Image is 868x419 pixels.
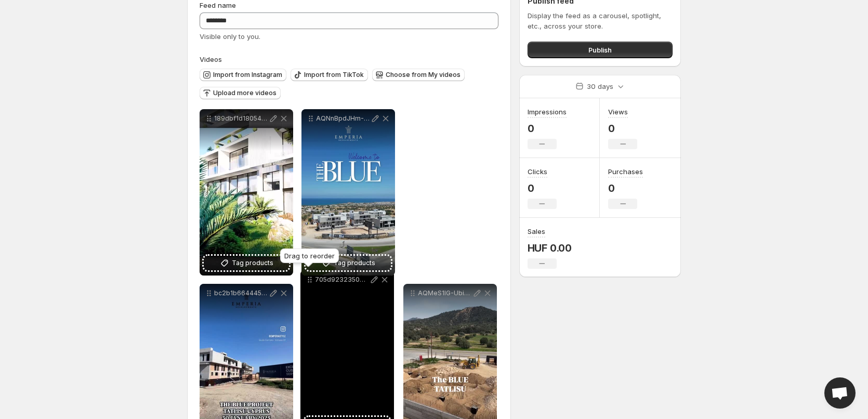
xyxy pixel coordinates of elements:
div: Open chat [824,377,856,409]
button: Publish [528,42,673,58]
p: AQNnBpdJHm-tEGdH0bfeqtKxHIYyVgqIcnGhVRPTEUh7m7rMsAPxg-IAqZRETaKj-5TD52fmJNiCpreSYAbm_VjTvfnSZAqIZ... [316,114,370,123]
button: Upload more videos [200,87,281,99]
p: AQMeS1IG-Ubi4dPTOWl88Vpzr6i8ndnU3DjkO-sJUTNfJwHiKHNN1KChMKFRyl28r9tfs2OxkTwjOFsNUe4kM9piedRRxeHE5... [418,289,472,297]
p: Display the feed as a carousel, spotlight, etc., across your store. [528,10,673,31]
p: 189dbf1d1805453ea218bf2a1649f611 [214,114,268,123]
button: Tag products [204,256,289,270]
span: Publish [588,45,612,55]
span: Import from Instagram [213,71,282,79]
span: Visible only to you. [200,32,260,41]
h3: Impressions [528,107,567,117]
button: Import from Instagram [200,69,286,81]
button: Choose from My videos [372,69,465,81]
span: Tag products [334,258,375,268]
h3: Purchases [608,166,643,177]
div: AQNnBpdJHm-tEGdH0bfeqtKxHIYyVgqIcnGhVRPTEUh7m7rMsAPxg-IAqZRETaKj-5TD52fmJNiCpreSYAbm_VjTvfnSZAqIZ... [301,109,395,276]
p: 30 days [587,81,613,91]
span: Upload more videos [213,89,277,97]
p: 0 [608,182,643,194]
h3: Views [608,107,628,117]
span: Tag products [232,258,273,268]
span: Videos [200,55,222,63]
h3: Clicks [528,166,547,177]
button: Tag products [306,256,391,270]
h3: Sales [528,226,545,237]
span: Feed name [200,1,236,9]
span: Choose from My videos [386,71,461,79]
p: 0 [528,182,557,194]
p: 0 [528,122,567,135]
p: HUF 0.00 [528,242,572,254]
div: 189dbf1d1805453ea218bf2a1649f611Tag products [200,109,293,276]
p: bc2b1b6644454d9ca05d064aa2f45bb6 [214,289,268,297]
p: 0 [608,122,637,135]
p: 705d9232350644d7a582ec7d88db4313 [315,276,369,284]
span: Import from TikTok [304,71,364,79]
button: Import from TikTok [291,69,368,81]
